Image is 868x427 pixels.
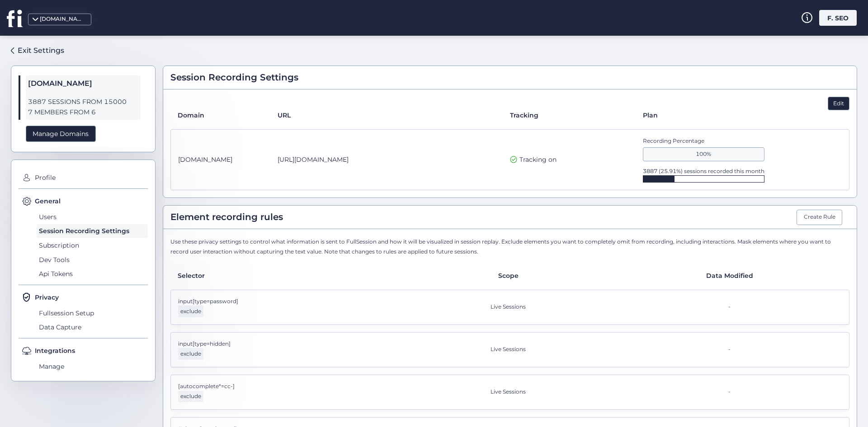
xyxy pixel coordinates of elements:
span: Api Tokens [37,267,148,281]
div: - [621,303,842,311]
div: F. SEO [819,10,857,26]
span: Use these privacy settings to control what information is sent to FullSession and how it will be ... [170,238,831,255]
span: Users [37,210,148,224]
span: input[type=password] [178,297,238,306]
div: Manage Domains [26,126,96,142]
span: [DOMAIN_NAME] [28,78,138,89]
div: Plan [643,110,842,120]
span: 3887 SESSIONS FROM 15000 [28,97,138,107]
span: 7 MEMBERS FROM 6 [28,107,138,117]
div: Selector [178,271,399,281]
span: [URL][DOMAIN_NAME] [278,155,349,164]
div: Tracking [510,110,643,120]
span: exclude [178,305,203,317]
span: Fullsession Setup [37,306,148,320]
span: Data Capture [37,320,148,335]
div: 100% [643,147,764,161]
span: Live Sessions [491,303,526,311]
span: General [35,196,61,206]
div: [DOMAIN_NAME] [40,15,85,23]
span: Profile [33,171,148,185]
div: Edit [828,97,849,110]
span: Session Recording Settings [37,224,148,239]
span: input[type=hidden] [178,340,231,348]
div: - [621,345,842,354]
div: Exit Settings [18,45,64,56]
span: 3887 (25.91%) sessions recorded this month [643,168,764,174]
span: Live Sessions [491,388,526,396]
span: Tracking on [519,155,557,164]
div: - [621,388,842,396]
div: Data Modified [621,271,842,281]
span: Integrations [35,346,75,356]
span: Subscription [37,238,148,253]
div: Scope [399,271,621,281]
span: Manage [37,359,148,374]
span: Recording Percentage [643,137,704,145]
a: Exit Settings [11,43,64,58]
button: Create Rule [797,210,842,225]
span: Live Sessions [491,345,526,354]
span: Element recording rules [170,210,283,224]
span: exclude [178,391,203,402]
div: Domain [178,110,278,120]
span: Privacy [35,292,59,302]
span: Session Recording Settings [170,70,298,84]
span: exclude [178,348,203,359]
div: URL [278,110,510,120]
span: [DOMAIN_NAME] [178,155,232,164]
span: Dev Tools [37,253,148,267]
span: [autocomplete*=cc-] [178,382,235,391]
